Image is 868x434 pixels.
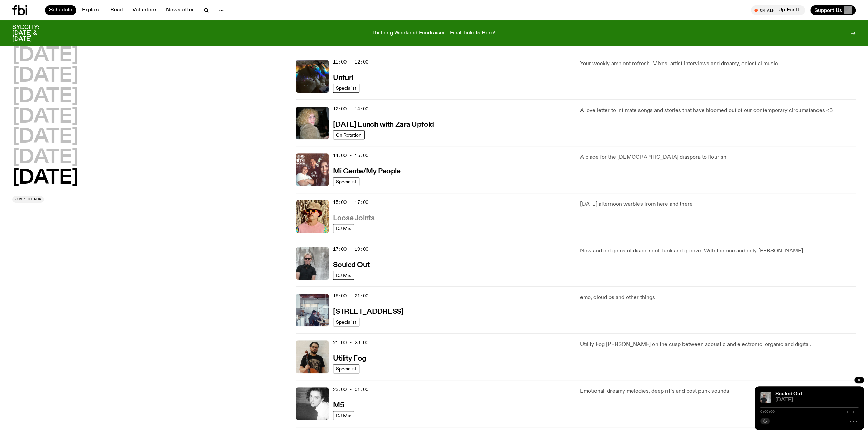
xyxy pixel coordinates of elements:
a: Specialist [333,84,359,93]
a: Souled Out [775,391,803,397]
p: A love letter to intimate songs and stories that have bloomed out of our contemporary circumstanc... [580,107,856,115]
p: A place for the [DEMOGRAPHIC_DATA] diaspora to flourish. [580,153,856,162]
a: Specialist [333,318,359,326]
button: [DATE] [12,128,78,147]
span: DJ Mix [336,273,351,278]
img: A piece of fabric is pierced by sewing pins with different coloured heads, a rainbow light is cas... [296,60,329,93]
h3: M5 [333,402,344,409]
a: [DATE] Lunch with Zara Upfold [333,120,434,128]
span: 19:00 - 21:00 [333,293,368,299]
a: Mi Gente/My People [333,167,400,175]
span: -:--:-- [844,410,858,414]
a: Loose Joints [333,213,374,222]
a: On Rotation [333,130,365,139]
span: DJ Mix [336,413,351,418]
img: Stephen looks directly at the camera, wearing a black tee, black sunglasses and headphones around... [760,392,771,403]
p: Utility Fog [PERSON_NAME] on the cusp between acoustic and electronic, organic and digital. [580,340,856,349]
h3: [DATE] Lunch with Zara Upfold [333,121,434,128]
span: 17:00 - 19:00 [333,246,368,252]
h3: Loose Joints [333,215,374,222]
p: [DATE] afternoon warbles from here and there [580,200,856,208]
a: [STREET_ADDRESS] [333,307,403,316]
a: Schedule [45,5,76,15]
a: Read [106,5,127,15]
button: Support Us [810,5,856,15]
h3: Souled Out [333,262,369,269]
button: [DATE] [12,148,78,167]
button: [DATE] [12,108,78,127]
p: Your weekly ambient refresh. Mixes, artist interviews and dreamy, celestial music. [580,60,856,68]
span: [DATE] [775,397,858,403]
span: Jump to now [15,197,41,201]
button: [DATE] [12,46,78,65]
p: fbi Long Weekend Fundraiser - Final Tickets Here! [373,30,495,37]
a: M5 [333,401,344,409]
button: Jump to now [12,196,44,203]
span: 12:00 - 14:00 [333,106,368,112]
h3: SYDCITY: [DATE] & [DATE] [12,25,56,42]
a: Souled Out [333,260,369,269]
a: Specialist [333,364,359,373]
h3: Utility Fog [333,355,366,362]
img: A black and white photo of Lilly wearing a white blouse and looking up at the camera. [296,387,329,420]
span: 14:00 - 15:00 [333,152,368,159]
h3: Mi Gente/My People [333,168,400,175]
button: [DATE] [12,67,78,86]
span: On Rotation [336,132,362,138]
img: Peter holds a cello, wearing a black graphic tee and glasses. He looks directly at the camera aga... [296,340,329,373]
a: Unfurl [333,73,353,82]
a: Volunteer [128,5,161,15]
span: Specialist [336,86,356,91]
span: Support Us [814,7,842,13]
span: DJ Mix [336,226,351,231]
span: 21:00 - 23:00 [333,339,368,346]
p: New and old gems of disco, soul, funk and groove. With the one and only [PERSON_NAME]. [580,247,856,255]
a: Explore [78,5,105,15]
img: Pat sits at a dining table with his profile facing the camera. Rhea sits to his left facing the c... [296,294,329,326]
a: Utility Fog [333,354,366,362]
button: [DATE] [12,87,78,106]
img: Tyson stands in front of a paperbark tree wearing orange sunglasses, a suede bucket hat and a pin... [296,200,329,233]
span: 11:00 - 12:00 [333,59,368,65]
a: Newsletter [162,5,198,15]
span: 15:00 - 17:00 [333,199,368,206]
span: 23:00 - 01:00 [333,386,368,393]
p: Emotional, dreamy melodies, deep riffs and post punk sounds. [580,387,856,395]
button: On AirUp For It [751,5,805,15]
span: Specialist [336,320,356,325]
img: Stephen looks directly at the camera, wearing a black tee, black sunglasses and headphones around... [296,247,329,280]
span: Specialist [336,366,356,372]
span: 0:00:00 [760,410,775,414]
img: A digital camera photo of Zara looking to her right at the camera, smiling. She is wearing a ligh... [296,107,329,139]
a: Specialist [333,177,359,186]
h3: [STREET_ADDRESS] [333,308,403,316]
span: Specialist [336,179,356,184]
button: [DATE] [12,169,78,188]
a: DJ Mix [333,411,354,420]
p: emo, cloud bs and other things [580,294,856,302]
h3: Unfurl [333,74,353,82]
a: DJ Mix [333,271,354,280]
a: DJ Mix [333,224,354,233]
